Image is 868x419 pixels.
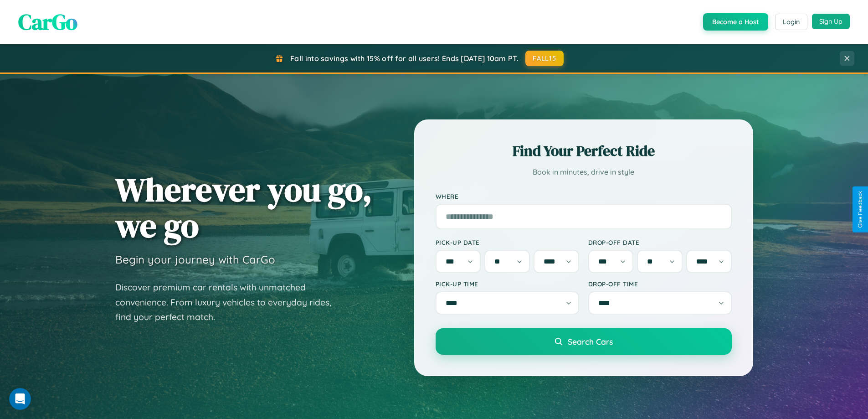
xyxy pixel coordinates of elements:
span: Fall into savings with 15% off for all users! Ends [DATE] 10am PT. [290,54,519,63]
iframe: Intercom live chat [9,388,31,410]
p: Discover premium car rentals with unmatched convenience. From luxury vehicles to everyday rides, ... [115,280,343,325]
p: Book in minutes, drive in style [436,166,732,179]
label: Pick-up Date [436,238,579,246]
label: Drop-off Date [588,238,732,246]
button: Become a Host [703,13,768,31]
h1: Wherever you go, we go [115,171,372,243]
button: Login [775,14,807,30]
span: CarGo [18,7,77,37]
label: Drop-off Time [588,280,732,288]
button: Search Cars [436,328,732,355]
button: FALL15 [525,51,564,66]
h2: Find Your Perfect Ride [436,141,732,161]
label: Where [436,192,732,200]
label: Pick-up Time [436,280,579,288]
span: Search Cars [568,336,613,347]
div: Give Feedback [857,191,863,228]
button: Sign Up [812,14,850,29]
h3: Begin your journey with CarGo [115,253,275,266]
